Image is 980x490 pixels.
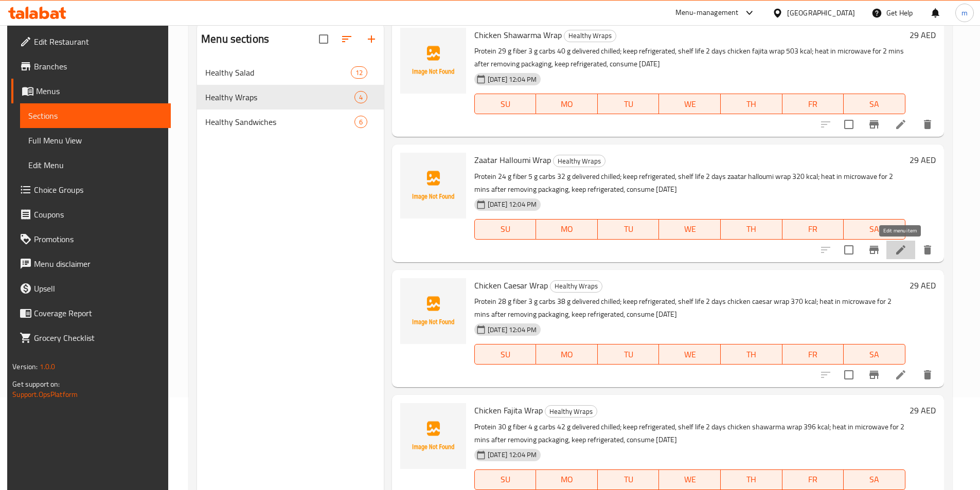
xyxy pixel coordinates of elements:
button: TH [721,219,782,240]
span: WE [663,472,717,487]
span: m [961,7,968,19]
a: Support.OpsPlatform [12,388,78,401]
h6: 29 AED [910,153,936,167]
span: Chicken Caesar Wrap [474,278,548,293]
button: SU [474,344,536,365]
span: Version: [12,360,38,373]
h2: Menu sections [201,31,269,47]
span: Branches [34,60,163,72]
span: Edit Menu [28,159,163,171]
span: TU [602,97,655,112]
span: Healthy Sandwiches [205,116,354,128]
span: 12 [351,68,367,78]
a: Promotions [11,227,171,251]
span: Select all sections [313,28,334,50]
button: SA [844,344,905,365]
button: SU [474,219,536,240]
button: TU [598,94,660,114]
button: SU [474,469,536,490]
span: MO [540,472,594,487]
span: TH [725,472,778,487]
button: delete [915,112,940,137]
button: FR [782,469,844,490]
h6: 29 AED [910,403,936,418]
p: Protein 30 g fiber 4 g carbs 42 g delivered chilled; keep refrigerated, shelf life 2 days chicken... [474,421,905,446]
span: Upsell [34,282,163,295]
span: Select to update [838,239,860,261]
span: Chicken Shawarma Wrap [474,27,562,43]
span: TH [725,347,778,362]
button: TH [721,469,782,490]
p: Protein 29 g fiber 3 g carbs 40 g delivered chilled; keep refrigerated, shelf life 2 days chicken... [474,45,905,70]
span: FR [787,222,840,237]
a: Coupons [11,202,171,227]
button: FR [782,94,844,114]
a: Edit menu item [895,369,907,381]
span: Promotions [34,233,163,245]
button: SA [844,469,905,490]
span: TH [725,222,778,237]
button: MO [536,344,598,365]
span: [DATE] 12:04 PM [484,325,541,335]
button: WE [659,94,721,114]
span: WE [663,347,717,362]
button: SA [844,94,905,114]
span: Sections [28,110,163,122]
span: Healthy Wraps [545,406,597,418]
a: Edit menu item [895,118,907,131]
span: MO [540,222,594,237]
button: TU [598,219,660,240]
span: Choice Groups [34,184,163,196]
button: MO [536,219,598,240]
a: Menu disclaimer [11,251,171,276]
span: Healthy Wraps [564,30,616,42]
div: [GEOGRAPHIC_DATA] [787,7,855,19]
span: Healthy Wraps [205,91,354,103]
button: FR [782,219,844,240]
span: [DATE] 12:04 PM [484,75,541,84]
span: WE [663,97,717,112]
img: Chicken Fajita Wrap [400,403,466,469]
span: Grocery Checklist [34,332,163,344]
button: MO [536,94,598,114]
span: Coverage Report [34,307,163,319]
span: Full Menu View [28,134,163,147]
h6: 29 AED [910,28,936,42]
span: Select to update [838,364,860,386]
span: FR [787,347,840,362]
span: [DATE] 12:04 PM [484,450,541,460]
h6: 29 AED [910,278,936,293]
span: SA [848,97,901,112]
span: 6 [355,117,367,127]
a: Choice Groups [11,177,171,202]
img: Chicken Shawarma Wrap [400,28,466,94]
button: WE [659,344,721,365]
span: Healthy Salad [205,66,351,79]
span: SA [848,347,901,362]
span: SA [848,222,901,237]
a: Grocery Checklist [11,325,171,350]
span: SU [479,472,532,487]
span: Menus [36,85,163,97]
span: SU [479,347,532,362]
div: Healthy Sandwiches6 [197,110,384,134]
button: Branch-specific-item [862,238,886,262]
span: FR [787,472,840,487]
button: TU [598,469,660,490]
span: Healthy Wraps [554,155,605,167]
div: Healthy Wraps [545,405,597,418]
span: Chicken Fajita Wrap [474,403,543,418]
span: FR [787,97,840,112]
button: Branch-specific-item [862,362,886,387]
span: Coupons [34,208,163,221]
div: Healthy Wraps4 [197,85,384,110]
span: MO [540,97,594,112]
button: TH [721,344,782,365]
span: WE [663,222,717,237]
div: items [354,91,367,103]
span: [DATE] 12:04 PM [484,199,541,209]
button: TH [721,94,782,114]
span: SA [848,472,901,487]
